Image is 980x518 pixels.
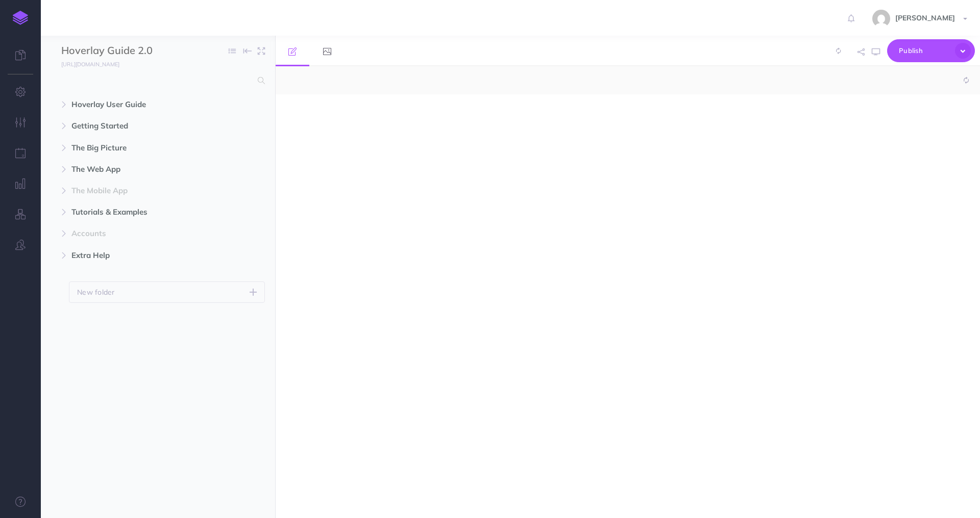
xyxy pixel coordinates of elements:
[77,287,115,298] p: New folder
[71,185,201,197] span: The Mobile App
[890,13,960,22] span: [PERSON_NAME]
[61,71,252,90] input: Search
[13,11,28,25] img: logo-mark.svg
[899,43,950,59] span: Publish
[71,142,201,154] span: The Big Picture
[71,206,201,218] span: Tutorials & Examples
[71,249,201,262] span: Extra Help
[872,10,890,28] img: 77ccc8640e6810896caf63250b60dd8b.jpg
[887,39,975,62] button: Publish
[71,227,201,240] span: Accounts
[61,43,181,59] input: Documentation Name
[69,281,265,303] button: New folder
[71,98,201,111] span: Hoverlay User Guide
[61,61,119,68] small: [URL][DOMAIN_NAME]
[71,120,201,132] span: Getting Started
[41,59,130,69] a: [URL][DOMAIN_NAME]
[71,163,201,175] span: The Web App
